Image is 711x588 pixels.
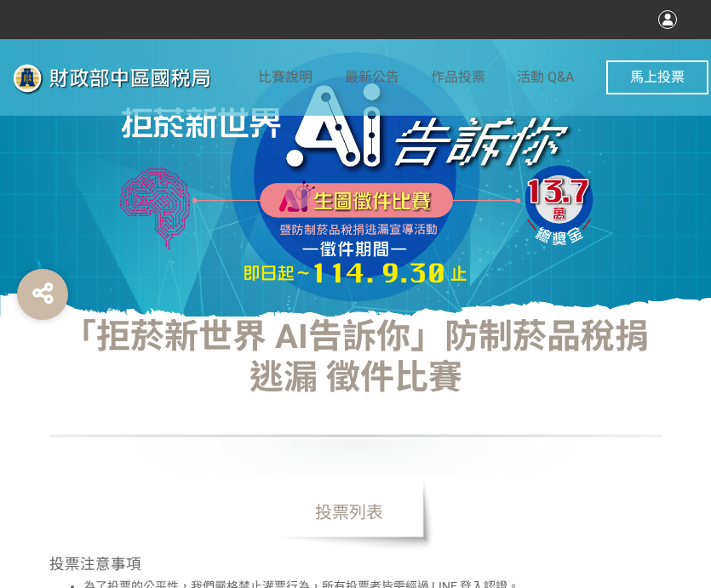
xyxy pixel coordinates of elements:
span: 比賽說明 [258,69,312,85]
span: 活動 Q&A [517,69,574,85]
a: 活動 Q&A [517,39,574,116]
span: 投票列表 [264,474,434,551]
span: 作品投票 [431,69,485,85]
a: 作品投票 [431,39,485,116]
img: 「拒菸新世界 AI告訴你」防制菸品稅捐逃漏 徵件比賽 [100,50,611,305]
span: 投票注意事項 [49,556,141,573]
h1: 「拒菸新世界 AI告訴你」防制菸品稅捐逃漏 徵件比賽 [49,317,662,475]
img: 「拒菸新世界 AI告訴你」防制菸品稅捐逃漏 徵件比賽 [3,57,258,100]
a: 比賽說明 [258,39,312,116]
span: 最新公告 [345,69,399,85]
button: 馬上投票 [606,60,708,94]
a: 最新公告 [345,39,399,116]
span: 馬上投票 [630,69,685,85]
